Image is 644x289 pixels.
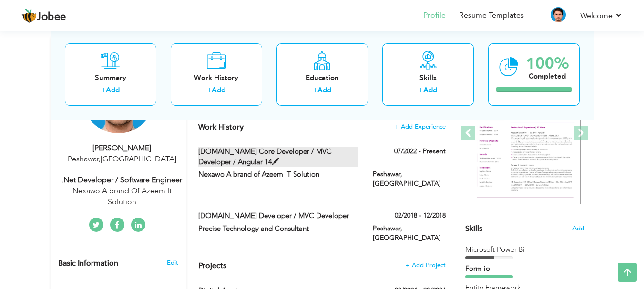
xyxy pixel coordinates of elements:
h4: This helps to show the companies you have worked for. [198,122,445,132]
label: Precise Technology and Consultant [198,224,358,234]
label: 07/2022 - Present [394,147,446,156]
label: Peshawar, [GEOGRAPHIC_DATA] [373,169,446,189]
a: Resume Templates [459,10,524,21]
label: + [101,85,106,95]
div: Microsoft Power Bi [465,245,584,255]
label: + [207,85,212,95]
div: Summary [72,72,149,82]
label: + [419,85,423,95]
label: + [313,85,317,95]
a: Welcome [580,10,623,21]
a: Add [106,85,120,95]
div: Form io [465,264,584,274]
h4: This helps to highlight the project, tools and skills you have worked on. [198,261,445,270]
a: Add [317,85,331,95]
div: Completed [526,71,569,81]
img: Profile Img [551,7,566,22]
div: [PERSON_NAME] [58,143,186,154]
span: , [99,154,101,164]
div: Peshawar [GEOGRAPHIC_DATA] [58,154,186,165]
div: Education [284,72,360,82]
span: Work History [198,122,244,132]
div: 100% [526,55,569,71]
span: + Add Experience [395,123,446,130]
span: Add [572,224,584,233]
a: Add [212,85,225,95]
div: Skills [390,72,466,82]
span: Skills [465,223,482,234]
a: Jobee [21,8,66,23]
label: Peshawar, [GEOGRAPHIC_DATA] [373,224,446,243]
label: 02/2018 - 12/2018 [395,211,446,220]
span: + Add Project [406,262,446,269]
span: Basic Information [58,259,118,268]
span: Jobee [37,12,66,22]
a: Add [423,85,437,95]
label: [DOMAIN_NAME] Developer / MVC Developer [198,211,358,221]
a: Edit [167,259,178,267]
label: [DOMAIN_NAME] Core Developer / MVC Developer / Angular 14 [198,147,358,167]
div: Nexawo A brand Of Azeem It Solution [58,186,186,208]
div: .Net Developer / Software Engineer [58,175,186,186]
a: Profile [423,10,446,21]
img: jobee.io [21,8,37,23]
span: Projects [198,260,226,271]
label: Nexawo A brand of Azeem IT Solution [198,169,358,179]
div: Work History [178,72,255,82]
